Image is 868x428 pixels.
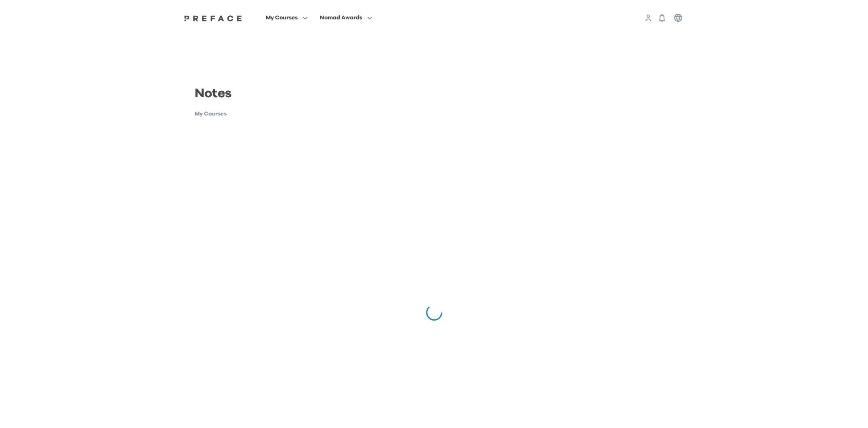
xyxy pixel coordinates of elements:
a: Preface Logo [182,15,244,21]
img: Preface Logo [182,15,244,21]
button: My Courses [263,13,310,23]
div: Notes [188,84,302,110]
span: My Courses [266,13,298,23]
button: Nomad Awards [317,13,375,23]
span: Nomad Awards [320,13,362,23]
h1: My Courses [195,110,302,118]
